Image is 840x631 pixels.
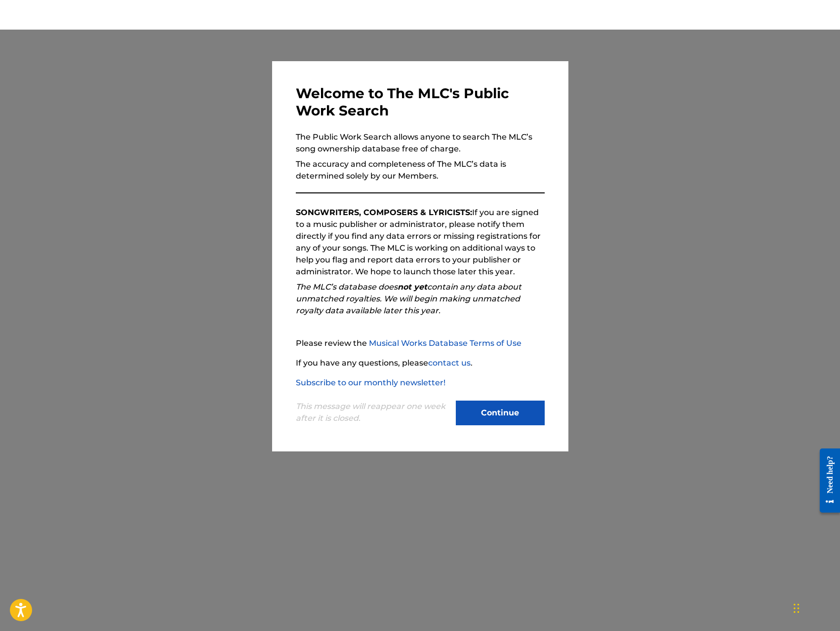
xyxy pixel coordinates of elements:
a: Subscribe to our monthly newsletter! [296,378,445,387]
iframe: Resource Center [812,441,840,520]
button: Continue [456,401,545,425]
p: The accuracy and completeness of The MLC’s data is determined solely by our Members. [296,158,545,182]
p: If you are signed to a music publisher or administrator, please notify them directly if you find ... [296,207,545,278]
em: The MLC’s database does contain any data about unmatched royalties. We will begin making unmatche... [296,282,521,315]
p: The Public Work Search allows anyone to search The MLC’s song ownership database free of charge. [296,131,545,155]
p: Please review the [296,337,545,349]
p: This message will reappear one week after it is closed. [296,401,450,424]
h3: Welcome to The MLC's Public Work Search [296,85,545,119]
a: Musical Works Database Terms of Use [369,338,521,348]
iframe: Chat Widget [791,584,840,631]
div: Drag [794,594,800,623]
p: If you have any questions, please . [296,357,545,369]
strong: not yet [398,282,427,292]
strong: SONGWRITERS, COMPOSERS & LYRICISTS: [296,208,472,217]
a: contact us [428,358,471,368]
